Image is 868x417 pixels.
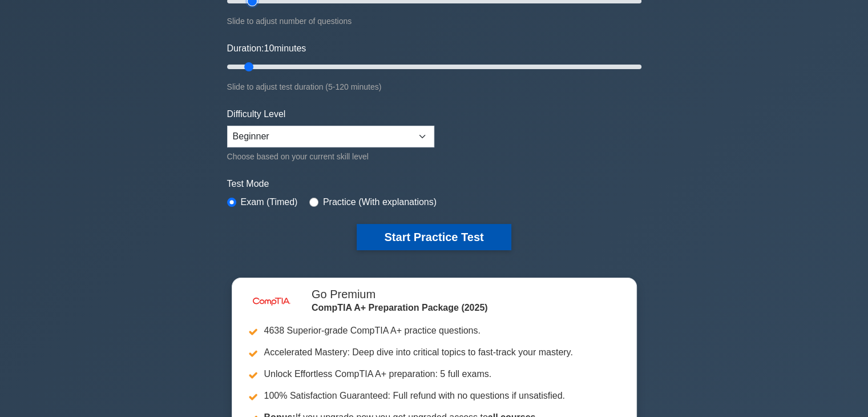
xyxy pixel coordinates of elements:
span: 10 [264,43,274,53]
label: Duration: minutes [227,42,306,55]
div: Choose based on your current skill level [227,150,434,163]
div: Slide to adjust test duration (5-120 minutes) [227,80,641,94]
label: Test Mode [227,177,641,191]
label: Difficulty Level [227,107,286,121]
label: Practice (With explanations) [323,195,437,209]
button: Start Practice Test [357,224,511,250]
div: Slide to adjust number of questions [227,14,641,28]
label: Exam (Timed) [241,195,298,209]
